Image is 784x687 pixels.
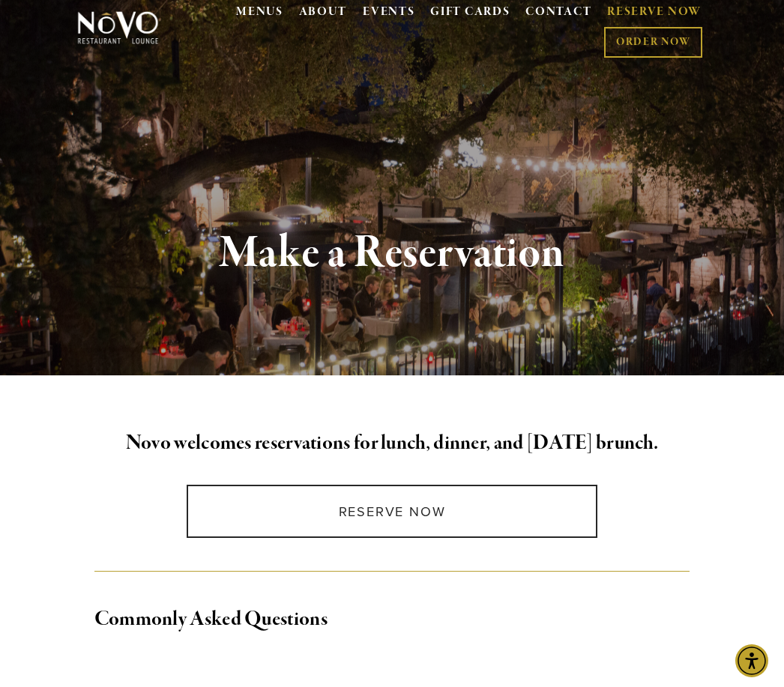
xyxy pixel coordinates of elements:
a: MENUS [236,4,283,19]
a: Reserve Now [187,485,598,538]
a: ORDER NOW [604,27,702,58]
a: ABOUT [299,4,348,19]
h2: Commonly Asked Questions [94,604,690,635]
strong: Make a Reservation [220,225,565,282]
a: EVENTS [363,4,414,19]
h2: Novo welcomes reservations for lunch, dinner, and [DATE] brunch. [94,428,690,459]
img: Novo Restaurant &amp; Lounge [75,10,161,45]
div: Accessibility Menu [735,644,768,677]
